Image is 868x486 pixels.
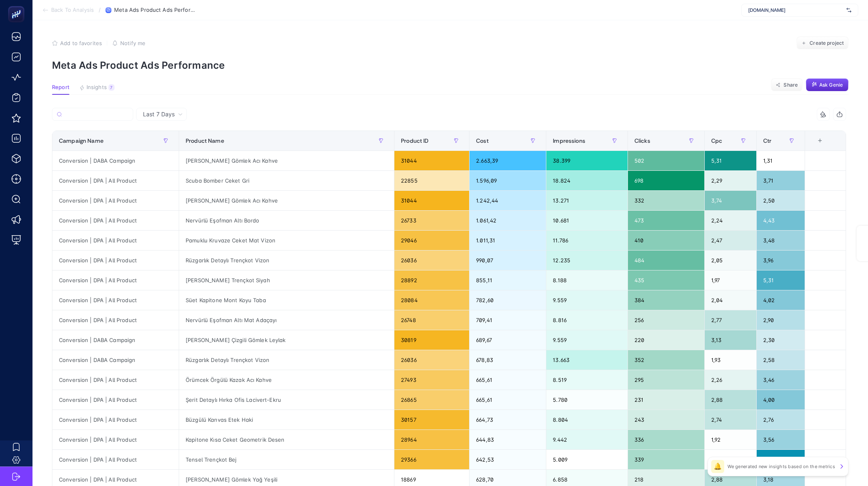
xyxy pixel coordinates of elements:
[711,137,722,144] span: Cpc
[470,430,546,449] div: 644,83
[784,82,798,88] span: Share
[757,430,805,449] div: 3,56
[546,330,628,350] div: 9.559
[52,211,179,230] div: Conversion | DPA | All Product
[546,151,628,170] div: 38.399
[546,251,628,270] div: 12.235
[846,6,851,14] img: svg%3e
[546,450,628,469] div: 5.009
[727,463,835,470] p: We generated new insights based on the metrics
[179,310,394,330] div: Nervürlü Eşofman Altı Mat Adaçayı
[52,370,179,390] div: Conversion | DPA | All Product
[546,410,628,429] div: 8.804
[470,310,546,330] div: 709,41
[812,137,818,155] div: 8 items selected
[114,7,195,13] span: Meta Ads Product Ads Performance
[394,370,469,390] div: 27493
[628,251,704,270] div: 484
[757,450,805,469] div: 6,77
[394,330,469,350] div: 30819
[546,350,628,370] div: 13.663
[52,84,69,91] span: Report
[394,270,469,290] div: 28892
[52,270,179,290] div: Conversion | DPA | All Product
[52,430,179,449] div: Conversion | DPA | All Product
[112,40,145,46] button: Notify me
[553,137,585,144] span: Impressions
[470,251,546,270] div: 990,07
[52,330,179,350] div: Conversion | DABA Campaign
[52,231,179,250] div: Conversion | DPA | All Product
[628,211,704,230] div: 473
[470,270,546,290] div: 855,11
[52,151,179,170] div: Conversion | DABA Campaign
[179,171,394,190] div: Scuba Bomber Ceket Gri
[179,410,394,429] div: Büzgülü Kanvas Etek Haki
[179,270,394,290] div: [PERSON_NAME] Trençkot Siyah
[711,460,724,473] div: 🔔
[771,78,803,92] button: Share
[52,350,179,370] div: Conversion | DABA Campaign
[65,111,128,118] input: Search
[179,211,394,230] div: Nervürlü Eşofman Altı Bordo
[546,171,628,190] div: 18.824
[705,310,756,330] div: 2,77
[179,350,394,370] div: Rüzgarlık Detaylı Trençkot Vizon
[806,78,849,92] button: Ask Genie
[394,390,469,410] div: 26865
[819,82,843,88] span: Ask Genie
[628,310,704,330] div: 256
[705,350,756,370] div: 1,93
[186,137,224,144] span: Product Name
[470,390,546,410] div: 665,61
[546,191,628,210] div: 13.271
[60,40,102,46] span: Add to favorites
[757,390,805,410] div: 4,00
[99,7,101,13] span: /
[705,171,756,190] div: 2,29
[628,370,704,390] div: 295
[51,7,94,13] span: Back To Analysis
[179,370,394,390] div: Örümcek Örgülü Kazak Acı Kahve
[705,370,756,390] div: 2,26
[757,151,805,170] div: 1,31
[179,330,394,350] div: [PERSON_NAME] Çizgili Gömlek Leylak
[757,410,805,429] div: 2,76
[705,270,756,290] div: 1,97
[757,231,805,250] div: 3,48
[470,410,546,429] div: 664,73
[143,110,175,118] span: Last 7 Days
[476,137,489,144] span: Cost
[628,410,704,429] div: 243
[108,84,115,91] div: 7
[470,370,546,390] div: 665,61
[401,137,429,144] span: Product ID
[705,191,756,210] div: 3,74
[628,390,704,410] div: 231
[757,330,805,350] div: 2,30
[52,40,102,46] button: Add to favorites
[394,310,469,330] div: 26748
[546,211,628,230] div: 10.681
[628,171,704,190] div: 698
[470,350,546,370] div: 678,83
[394,231,469,250] div: 29046
[52,290,179,310] div: Conversion | DPA | All Product
[757,370,805,390] div: 3,46
[179,191,394,210] div: [PERSON_NAME] Gömlek Acı Kahve
[757,171,805,190] div: 3,71
[120,40,145,46] span: Notify me
[757,191,805,210] div: 2,50
[546,290,628,310] div: 9.559
[546,430,628,449] div: 9.442
[705,330,756,350] div: 3,13
[470,290,546,310] div: 782,60
[757,211,805,230] div: 4,43
[628,450,704,469] div: 339
[705,231,756,250] div: 2,47
[757,290,805,310] div: 4,02
[179,450,394,469] div: Tensel Trençkot Bej
[52,390,179,410] div: Conversion | DPA | All Product
[394,251,469,270] div: 26036
[394,211,469,230] div: 26733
